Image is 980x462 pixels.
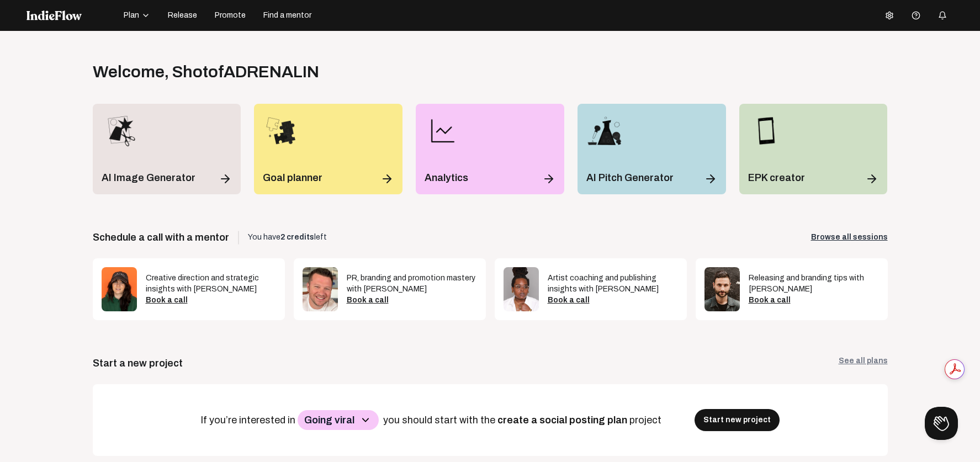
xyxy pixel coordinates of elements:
img: pitch_wizard_icon.png [586,113,623,149]
img: epk_icon.png [748,113,785,149]
span: You have left [248,232,327,243]
span: , ShotofADRENALIN [165,63,319,81]
button: Release [161,7,204,24]
span: Release [168,10,197,21]
span: project [629,415,664,426]
span: If you’re interested in [200,415,298,426]
a: See all plans [839,355,888,371]
div: Book a call [749,295,879,306]
div: Start a new project [93,355,183,371]
div: Releasing and branding tips with [PERSON_NAME] [749,273,879,295]
button: Start new project [695,409,780,431]
p: Analytics [425,170,468,185]
span: Promote [215,10,246,21]
a: Browse all sessions [811,232,888,243]
div: PR, branding and promotion mastery with [PERSON_NAME] [347,273,477,295]
span: create a social posting plan [497,415,629,426]
img: goal_planner_icon.png [263,113,299,149]
p: 2 credits [280,232,314,243]
button: Find a mentor [257,7,318,24]
img: line-chart.png [425,113,461,149]
div: Book a call [548,295,678,306]
iframe: Toggle Customer Support [925,407,958,440]
button: Promote [208,7,252,24]
p: EPK creator [748,170,805,185]
p: Goal planner [263,170,322,185]
span: Schedule a call with a mentor [93,230,229,245]
div: Artist coaching and publishing insights with [PERSON_NAME] [548,273,678,295]
span: you should start with the [383,415,497,426]
button: Going viral [298,410,379,430]
img: merch_designer_icon.png [102,113,138,149]
div: Book a call [146,295,276,306]
p: AI Pitch Generator [586,170,674,185]
p: AI Image Generator [102,170,195,185]
div: Welcome [93,62,319,82]
button: Plan [117,7,157,24]
span: Find a mentor [263,10,311,21]
img: indieflow-logo-white.svg [27,10,82,20]
div: Book a call [347,295,477,306]
div: Creative direction and strategic insights with [PERSON_NAME] [146,273,276,295]
span: Plan [124,10,139,21]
